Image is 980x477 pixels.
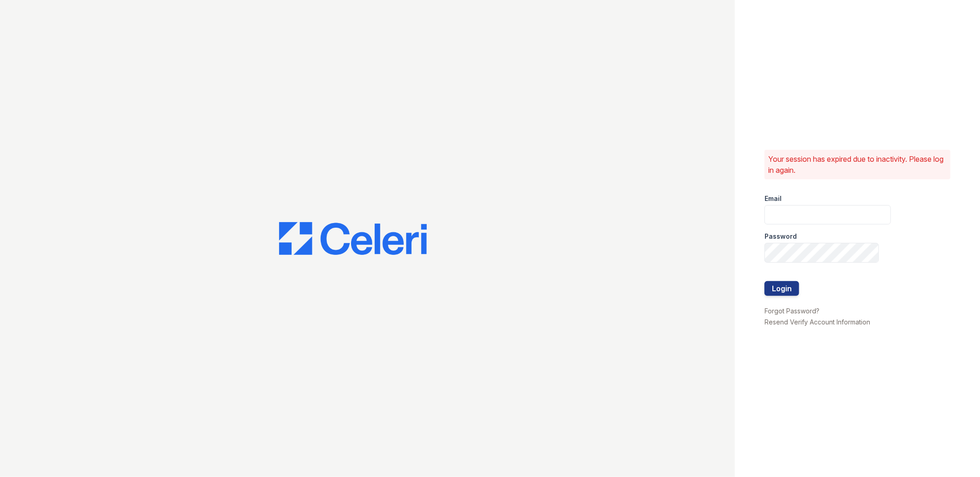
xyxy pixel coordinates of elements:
button: Login [765,281,799,296]
a: Resend Verify Account Information [765,318,870,326]
label: Email [765,194,782,203]
img: CE_Logo_Blue-a8612792a0a2168367f1c8372b55b34899dd931a85d93a1a3d3e32e68fde9ad4.png [279,222,427,255]
label: Password [765,232,797,241]
a: Forgot Password? [765,307,819,315]
p: Your session has expired due to inactivity. Please log in again. [768,153,947,176]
